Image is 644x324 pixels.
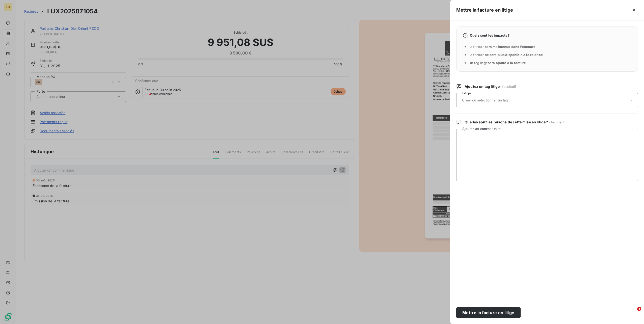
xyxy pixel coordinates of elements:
[456,307,521,318] button: Mettre la facture en litige
[627,307,639,319] iframe: Intercom live chat
[485,45,535,49] span: sera maintenue dans l’encours
[488,61,526,65] span: sera ajouté à la facture
[548,120,565,124] span: - facultatif
[465,84,516,89] span: Ajoutez un tag litige
[637,307,641,311] span: 1
[485,53,543,57] span: ne sera plus disponible à la relance
[469,53,543,57] span: La facture
[465,120,565,125] span: Quelles sont les raisons de cette mise en litige ?
[456,7,513,14] h5: Mettre la facture en litige
[469,45,535,49] span: La facture
[469,61,526,65] span: Un tag litige
[500,85,516,89] span: - facultatif
[462,98,535,102] input: Créer ou sélectionner un tag
[470,33,510,37] span: Quels sont les impacts ?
